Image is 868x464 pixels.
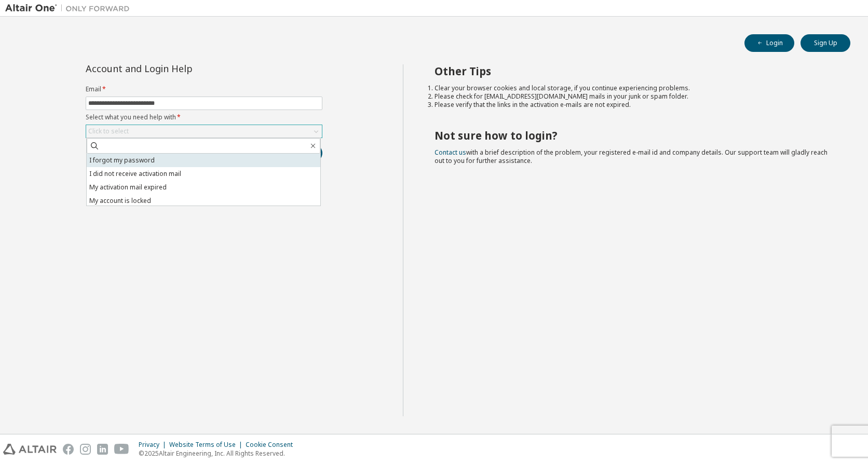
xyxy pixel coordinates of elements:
button: Login [744,34,794,52]
div: Website Terms of Use [169,441,246,449]
img: altair_logo.svg [3,444,57,455]
label: Select what you need help with [86,113,322,121]
label: Email [86,85,322,93]
li: I forgot my password [87,154,320,167]
div: Click to select [86,125,322,138]
a: Contact us [435,148,466,157]
h2: Not sure how to login? [435,129,832,142]
div: Click to select [88,127,129,135]
li: Clear your browser cookies and local storage, if you continue experiencing problems. [435,84,832,92]
button: Sign Up [801,34,850,52]
img: linkedin.svg [97,444,108,455]
img: instagram.svg [80,444,91,455]
span: with a brief description of the problem, your registered e-mail id and company details. Our suppo... [435,148,828,165]
img: Altair One [5,3,135,13]
li: Please verify that the links in the activation e-mails are not expired. [435,101,832,109]
img: facebook.svg [63,444,74,455]
img: youtube.svg [114,444,129,455]
h2: Other Tips [435,64,832,78]
li: Please check for [EMAIL_ADDRESS][DOMAIN_NAME] mails in your junk or spam folder. [435,92,832,101]
p: © 2025 Altair Engineering, Inc. All Rights Reserved. [139,449,299,458]
div: Privacy [139,441,169,449]
div: Cookie Consent [246,441,299,449]
div: Account and Login Help [86,64,275,73]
